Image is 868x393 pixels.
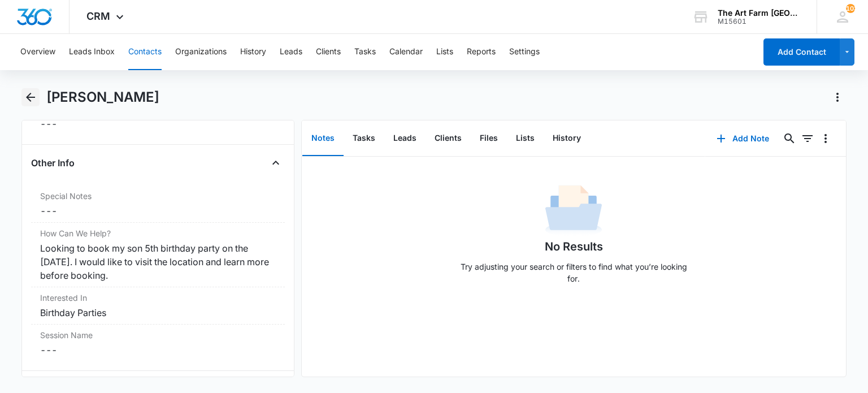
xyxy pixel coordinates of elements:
[467,34,496,70] button: Reports
[240,34,266,70] button: History
[280,34,302,70] button: Leads
[69,34,115,70] button: Leads Inbox
[40,190,275,202] label: Special Notes
[846,4,855,13] span: 103
[267,154,285,172] button: Close
[545,238,603,255] h1: No Results
[40,117,275,131] dd: ---
[344,121,384,156] button: Tasks
[31,287,284,325] div: Interested InBirthday Parties
[21,88,39,106] button: Back
[846,4,855,13] div: notifications count
[354,34,376,70] button: Tasks
[828,88,847,106] button: Actions
[455,261,692,284] p: Try adjusting your search or filters to find what you’re looking for.
[471,121,507,156] button: Files
[780,129,798,148] button: Search...
[40,227,275,239] label: How Can We Help?
[545,182,602,238] img: No Data
[389,34,423,70] button: Calendar
[426,121,471,156] button: Clients
[31,223,284,287] div: How Can We Help?Looking to book my son 5th birthday party on the [DATE]. I would like to visit th...
[763,38,840,66] button: Add Contact
[705,125,780,152] button: Add Note
[40,204,275,218] dd: ---
[128,34,162,70] button: Contacts
[40,343,275,357] dd: ---
[86,10,110,22] span: CRM
[316,34,341,70] button: Clients
[46,89,159,106] h1: [PERSON_NAME]
[798,129,817,148] button: Filters
[31,325,284,361] div: Session Name---
[384,121,426,156] button: Leads
[509,34,540,70] button: Settings
[436,34,453,70] button: Lists
[40,241,275,282] div: Looking to book my son 5th birthday party on the [DATE]. I would like to visit the location and l...
[40,329,275,341] label: Session Name
[20,34,55,70] button: Overview
[507,121,544,156] button: Lists
[31,185,284,223] div: Special Notes---
[40,306,275,319] div: Birthday Parties
[175,34,227,70] button: Organizations
[544,121,590,156] button: History
[40,292,275,304] label: Interested In
[817,129,835,148] button: Overflow Menu
[718,18,800,25] div: account id
[302,121,344,156] button: Notes
[718,8,800,18] div: account name
[31,156,75,170] h4: Other Info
